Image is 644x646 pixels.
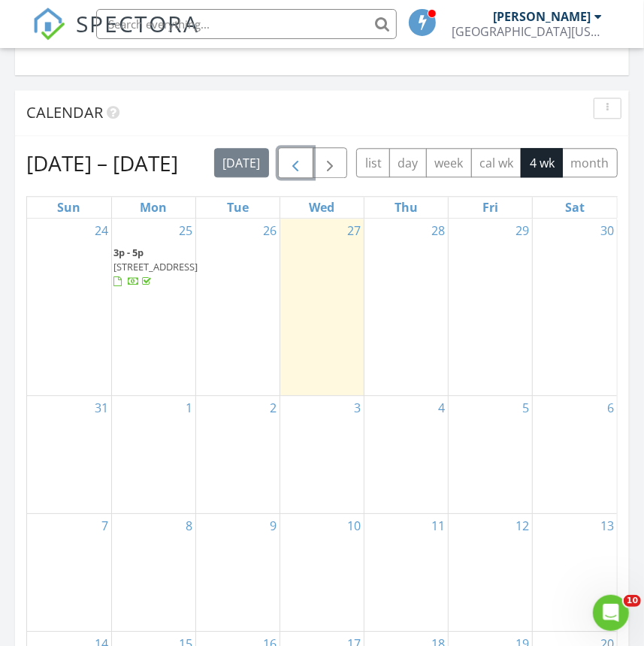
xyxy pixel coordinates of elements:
td: Go to September 2, 2025 [195,395,280,513]
a: Monday [137,197,170,218]
a: Sunday [54,197,83,218]
a: Go to September 5, 2025 [519,396,532,420]
span: [STREET_ADDRESS] [113,260,198,273]
a: Go to August 31, 2025 [92,396,111,420]
iframe: Intercom live chat [593,595,629,631]
span: 10 [624,595,641,607]
button: week [426,148,472,177]
a: 3p - 5p [STREET_ADDRESS] [113,244,194,291]
img: The Best Home Inspection Software - Spectora [32,8,65,41]
td: Go to August 25, 2025 [111,219,195,395]
td: Go to September 10, 2025 [280,513,364,631]
a: Go to September 3, 2025 [351,396,364,420]
td: Go to September 6, 2025 [533,395,617,513]
td: Go to September 3, 2025 [280,395,364,513]
a: 3p - 5p [STREET_ADDRESS] [113,246,198,288]
a: Wednesday [306,197,337,218]
td: Go to September 5, 2025 [449,395,533,513]
a: Go to September 13, 2025 [597,514,617,538]
td: Go to August 24, 2025 [27,219,111,395]
a: Go to August 25, 2025 [176,219,195,243]
button: 4 wk [521,148,563,177]
button: list [356,148,390,177]
td: Go to August 30, 2025 [533,219,617,395]
a: SPECTORA [32,20,199,52]
a: Go to September 9, 2025 [267,514,280,538]
a: Go to August 30, 2025 [597,219,617,243]
td: Go to September 4, 2025 [364,395,449,513]
a: Go to September 11, 2025 [428,514,448,538]
span: Calendar [26,102,103,122]
div: [PERSON_NAME] [493,9,591,24]
a: Tuesday [224,197,252,218]
td: Go to September 8, 2025 [111,513,195,631]
td: Go to September 1, 2025 [111,395,195,513]
button: day [389,148,427,177]
div: South Florida Building Inspections, Inc. [452,24,602,39]
a: Go to September 8, 2025 [183,514,195,538]
a: Go to September 2, 2025 [267,396,280,420]
td: Go to August 29, 2025 [449,219,533,395]
a: Go to August 27, 2025 [344,219,364,243]
span: 3p - 5p [113,246,144,259]
td: Go to September 11, 2025 [364,513,449,631]
button: cal wk [471,148,522,177]
button: Next [313,147,348,178]
span: SPECTORA [76,8,199,39]
td: Go to August 28, 2025 [364,219,449,395]
a: Go to September 4, 2025 [435,396,448,420]
td: Go to August 31, 2025 [27,395,111,513]
a: Go to September 7, 2025 [98,514,111,538]
a: Thursday [392,197,421,218]
td: Go to September 7, 2025 [27,513,111,631]
a: Go to September 10, 2025 [344,514,364,538]
button: [DATE] [214,148,269,177]
td: Go to August 26, 2025 [195,219,280,395]
a: Go to August 24, 2025 [92,219,111,243]
a: Go to August 29, 2025 [512,219,532,243]
h2: [DATE] – [DATE] [26,148,178,178]
td: Go to August 27, 2025 [280,219,364,395]
a: Go to September 12, 2025 [512,514,532,538]
a: Go to August 28, 2025 [428,219,448,243]
button: Previous [278,147,313,178]
input: Search everything... [96,9,397,39]
button: month [562,148,618,177]
a: Go to August 26, 2025 [260,219,280,243]
td: Go to September 12, 2025 [449,513,533,631]
td: Go to September 9, 2025 [195,513,280,631]
td: Go to September 13, 2025 [533,513,617,631]
a: Friday [479,197,501,218]
a: Saturday [562,197,588,218]
a: Go to September 1, 2025 [183,396,195,420]
a: Go to September 6, 2025 [604,396,617,420]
